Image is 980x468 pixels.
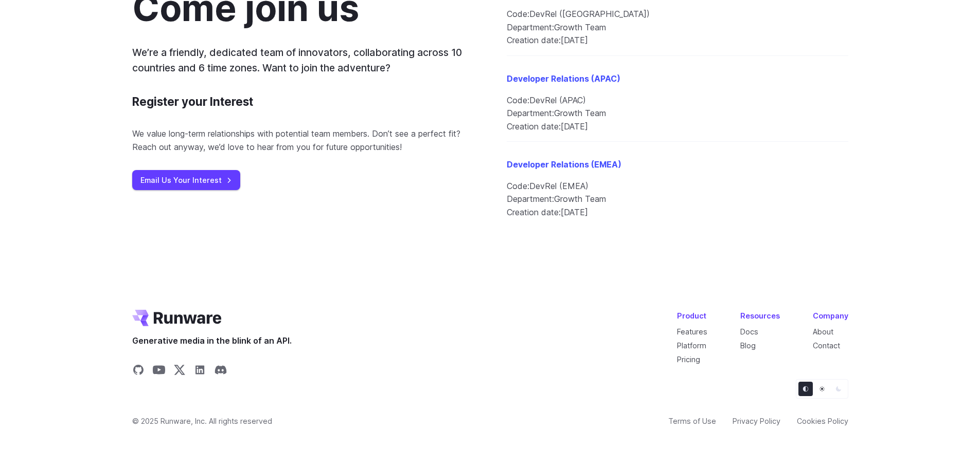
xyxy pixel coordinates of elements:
a: Privacy Policy [733,415,780,427]
span: Generative media in the blink of an API. [132,334,292,348]
a: Email Us Your Interest [132,170,240,190]
span: Code: [507,9,529,19]
p: We value long-term relationships with potential team members. Don’t see a perfect fit? Reach out ... [132,127,474,154]
h3: Register your Interest [132,92,253,111]
li: [DATE] [507,206,848,219]
li: DevRel (EMEA) [507,180,848,193]
button: Light [815,382,829,396]
li: Growth Team [507,21,848,34]
a: Terms of Use [668,415,716,427]
li: Growth Team [507,193,848,206]
div: Company [813,310,848,322]
span: Code: [507,181,529,191]
li: DevRel (APAC) [507,94,848,107]
span: Department: [507,108,554,118]
span: Department: [507,194,554,204]
span: Creation date: [507,121,561,132]
div: Resources [740,310,780,322]
span: Creation date: [507,35,561,45]
a: Contact [813,341,840,350]
span: Code: [507,95,529,105]
li: [DATE] [507,34,848,47]
li: Growth Team [507,107,848,120]
a: Platform [677,341,706,350]
ul: Theme selector [796,379,848,399]
a: About [813,327,833,336]
div: Product [677,310,707,322]
span: Department: [507,22,554,32]
span: Creation date: [507,207,561,217]
a: Share on Discord [215,364,227,379]
a: Developer Relations (APAC) [507,73,620,84]
a: Go to / [132,310,222,326]
a: Pricing [677,355,700,364]
a: Share on GitHub [132,364,145,379]
p: We’re a friendly, dedicated team of innovators, collaborating across 10 countries and 6 time zone... [132,45,474,76]
a: Share on LinkedIn [194,364,206,379]
button: Dark [831,382,846,396]
a: Blog [740,341,756,350]
a: Share on X [173,364,186,379]
a: Cookies Policy [797,415,848,427]
a: Docs [740,327,758,336]
a: Share on YouTube [153,364,165,379]
li: [DATE] [507,120,848,134]
a: Features [677,327,707,336]
a: Developer Relations (EMEA) [507,159,621,170]
li: DevRel ([GEOGRAPHIC_DATA]) [507,8,848,21]
span: © 2025 Runware, Inc. All rights reserved [132,415,272,427]
button: Default [798,382,813,396]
